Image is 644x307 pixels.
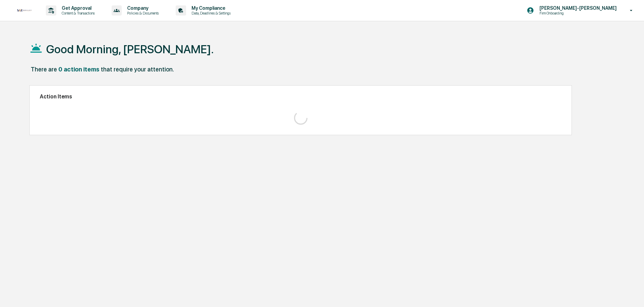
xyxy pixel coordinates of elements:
p: Policies & Documents [122,11,162,16]
div: 0 action items [58,66,99,73]
div: that require your attention. [101,66,174,73]
div: There are [31,66,57,73]
p: Content & Transactions [56,11,98,16]
p: Company [122,5,162,11]
p: Data, Deadlines & Settings [186,11,234,16]
p: [PERSON_NAME]-[PERSON_NAME] [534,5,620,11]
p: Firm Onboarding [534,11,600,16]
img: logo [16,8,32,13]
h1: Good Morning, [PERSON_NAME]. [46,42,214,56]
h2: Action Items [40,93,561,100]
p: My Compliance [186,5,234,11]
p: Get Approval [56,5,98,11]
